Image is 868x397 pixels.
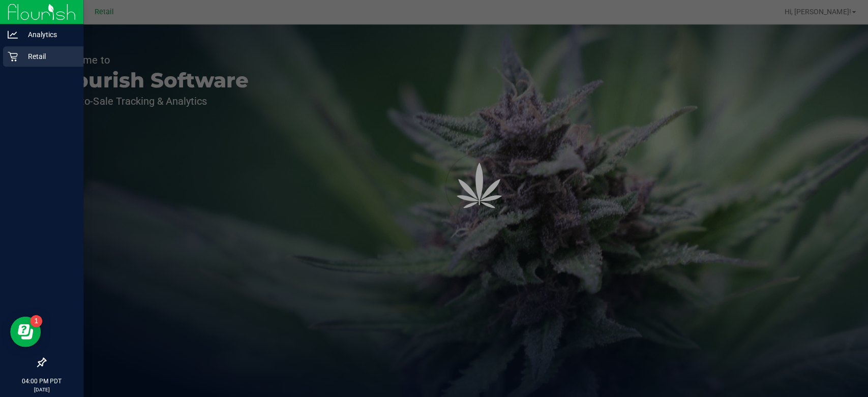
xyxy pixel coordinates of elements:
inline-svg: Retail [8,51,18,62]
iframe: Resource center unread badge [30,314,42,326]
p: Analytics [18,28,79,41]
p: 04:00 PM PDT [5,376,79,385]
p: [DATE] [5,385,79,392]
iframe: Resource center [10,316,41,346]
inline-svg: Analytics [8,29,18,40]
p: Retail [18,50,79,63]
